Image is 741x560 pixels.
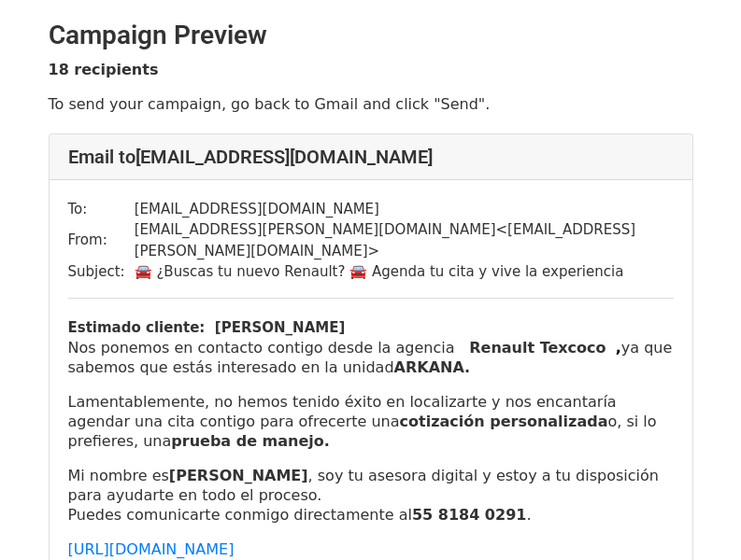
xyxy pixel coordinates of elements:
p: Mi nombre es , soy tu asesora digital y estoy a tu disposición para ayudarte en todo el proceso. ... [68,466,674,525]
h4: Email to [EMAIL_ADDRESS][DOMAIN_NAME] [68,146,674,168]
td: [EMAIL_ADDRESS][DOMAIN_NAME] [135,199,674,220]
b: , [616,339,621,357]
p: Lamentablemente, no hemos tenido éxito en localizarte y nos encantaría agendar una cita contigo p... [68,392,674,451]
b: Renault Texcoco [469,339,606,357]
h2: Campaign Preview [49,20,693,51]
strong: 18 recipients [49,61,159,78]
strong: 55 8184 0291 [412,506,526,524]
b: prueba de manejo. [171,432,330,450]
td: Subject: [68,261,135,283]
strong: [PERSON_NAME] [169,467,308,484]
td: 🚘 ¿Buscas tu nuevo Renault? 🚘 Agenda tu cita y vive la experiencia [135,261,674,283]
p: Nos ponemos en contacto contigo desde la agencia ya que sabemos que estás interesado en la unidad [68,338,674,377]
td: [EMAIL_ADDRESS][PERSON_NAME][DOMAIN_NAME] < [EMAIL_ADDRESS][PERSON_NAME][DOMAIN_NAME] > [135,219,674,261]
td: To: [68,199,135,220]
b: Estimado cliente: [PERSON_NAME] [68,319,346,336]
td: From: [68,219,135,261]
p: To send your campaign, go back to Gmail and click "Send". [49,94,693,114]
b: cotización personalizada [400,413,608,430]
a: [URL][DOMAIN_NAME] [68,540,235,558]
b: ARKANA. [394,358,471,376]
